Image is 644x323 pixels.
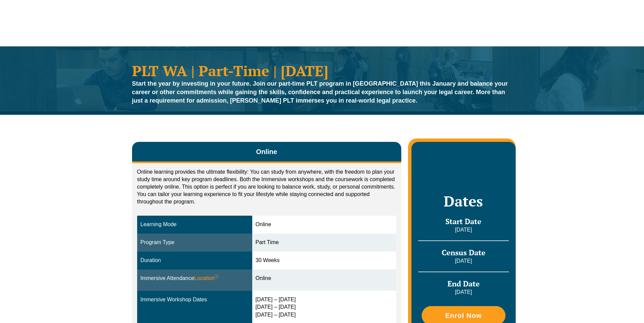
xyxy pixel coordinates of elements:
[256,147,277,156] span: Online
[418,193,509,210] h2: Dates
[141,275,249,282] div: Immersive Attendance
[418,226,509,234] p: [DATE]
[256,275,393,282] div: Online
[141,239,249,246] div: Program Type
[447,279,480,288] span: End Date
[418,288,509,296] p: [DATE]
[132,63,512,78] h1: PLT WA | Part-Time | [DATE]
[215,274,219,279] sup: ⓘ
[256,296,393,319] div: [DATE] – [DATE] [DATE] – [DATE] [DATE] – [DATE]
[256,221,393,229] div: Online
[194,275,219,282] span: Location
[445,312,482,319] span: Enrol Now
[445,216,481,226] span: Start Date
[256,257,393,264] div: 30 Weeks
[141,257,249,264] div: Duration
[256,239,393,246] div: Part Time
[132,80,508,104] strong: Start the year by investing in your future. Join our part-time PLT program in [GEOGRAPHIC_DATA] t...
[141,296,249,304] div: Immersive Workshop Dates
[418,257,509,265] p: [DATE]
[442,247,485,257] span: Census Date
[141,221,249,229] div: Learning Mode
[137,168,397,206] p: Online learning provides the ultimate flexibility: You can study from anywhere, with the freedom ...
